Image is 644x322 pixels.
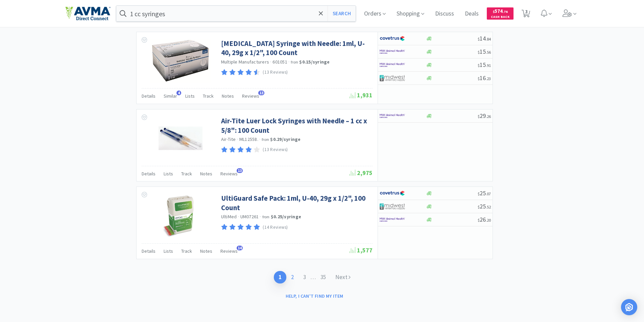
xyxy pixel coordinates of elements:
span: 2,975 [350,169,373,177]
img: e4e33dab9f054f5782a47901c742baa9_102.png [65,6,111,21]
span: Track [181,248,192,254]
span: from [262,215,270,219]
span: 26 [478,216,491,223]
span: from [291,60,298,65]
span: $ [478,63,480,68]
span: $ [478,204,480,209]
strong: $0.25 / syringe [271,214,301,220]
span: . 76 [503,9,508,14]
span: Similar [164,93,177,99]
span: . . . [311,274,331,280]
span: · [238,214,239,220]
img: 686da436418a405fb45c3648ed6f3a54_198076.jpeg [159,116,202,160]
span: Reviews [220,171,238,177]
span: . 52 [486,204,491,209]
span: 1,931 [350,91,373,99]
span: 1,577 [350,246,373,254]
span: 574 [493,8,508,14]
span: $ [478,76,480,81]
span: · [259,136,261,142]
a: 1 [274,271,286,283]
span: Reviews [242,93,259,99]
span: Notes [200,171,212,177]
span: $ [478,218,480,223]
span: 4 [176,91,181,95]
img: f6b2451649754179b5b4e0c70c3f7cb0_2.png [380,215,405,225]
a: Next [331,271,355,283]
a: UltiGuard Safe Pack: 1ml, U-40, 29g x 1/2", 100 Count [221,194,371,212]
a: Air-Tite Luer Lock Syringes with Needle – 1 cc x 5/8": 100 Count [221,116,371,135]
img: 3517bfe88dbb483796c73e0346de850a_320132.png [150,39,211,83]
a: [MEDICAL_DATA] Syringe with Needle: 1ml, U-40, 29g x 1/2", 100 Count [221,39,371,57]
span: Reviews [220,248,238,254]
div: Open Intercom Messenger [621,299,637,315]
img: cdb10a6dfc394f00a5fa829f5c1f73e4_157467.jpeg [159,194,202,238]
img: 4dd14cff54a648ac9e977f0c5da9bc2e_5.png [380,201,405,212]
span: . 91 [486,63,491,68]
span: 25 [478,202,491,210]
span: 601051 [272,59,287,65]
input: Search by item, sku, manufacturer, ingredient, size... [116,6,356,21]
a: 35 [316,271,331,283]
span: 16 [478,74,491,82]
span: 15 [478,48,491,55]
span: $ [478,191,480,196]
span: Details [142,93,156,99]
span: $ [493,9,495,14]
img: 77fca1acd8b6420a9015268ca798ef17_1.png [380,33,405,44]
img: f6b2451649754179b5b4e0c70c3f7cb0_2.png [380,111,405,121]
span: Notes [200,248,212,254]
a: Deals [462,11,481,17]
span: · [288,59,290,65]
strong: $0.15 / syringe [299,59,330,65]
span: ML12558. [239,136,258,142]
p: (13 Reviews) [263,69,288,76]
a: $574.76Cash Back [487,4,514,23]
span: $ [478,50,480,55]
strong: $0.29 / syringe [270,136,301,142]
span: Track [181,171,192,177]
span: Details [142,171,156,177]
span: Lists [164,248,173,254]
button: Help, I can't find my item [282,290,348,302]
span: $ [478,36,480,42]
a: Multiple Manufacturers [221,59,269,65]
span: Details [142,248,156,254]
span: from [262,137,269,142]
span: 14 [237,246,243,250]
span: . 84 [486,36,491,42]
span: Cash Back [491,15,509,20]
span: UM07261 [240,214,259,220]
span: · [270,59,271,65]
a: 2 [286,271,299,283]
p: (14 Reviews) [263,224,288,231]
a: 3 [519,11,533,18]
img: 77fca1acd8b6420a9015268ca798ef17_1.png [380,188,405,198]
span: 15 [478,61,491,69]
span: . 56 [486,50,491,55]
img: f6b2451649754179b5b4e0c70c3f7cb0_2.png [380,47,405,57]
span: 13 [237,168,243,173]
span: Lists [185,93,195,99]
span: 29 [478,112,491,120]
span: 25 [478,189,491,197]
span: $ [478,114,480,119]
a: Discuss [432,11,457,17]
span: . 20 [486,218,491,223]
span: . 23 [486,76,491,81]
span: Track [203,93,214,99]
button: Search [328,6,356,21]
p: (13 Reviews) [263,146,288,153]
a: UltiMed [221,214,237,220]
a: Air-Tite [221,136,236,142]
span: Lists [164,171,173,177]
span: Notes [222,93,234,99]
span: 14 [478,34,491,42]
span: . 07 [486,191,491,196]
span: . 26 [486,114,491,119]
span: 13 [258,91,264,95]
a: 3 [299,271,311,283]
img: 4dd14cff54a648ac9e977f0c5da9bc2e_5.png [380,73,405,83]
img: f6b2451649754179b5b4e0c70c3f7cb0_2.png [380,60,405,70]
span: · [260,214,261,220]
